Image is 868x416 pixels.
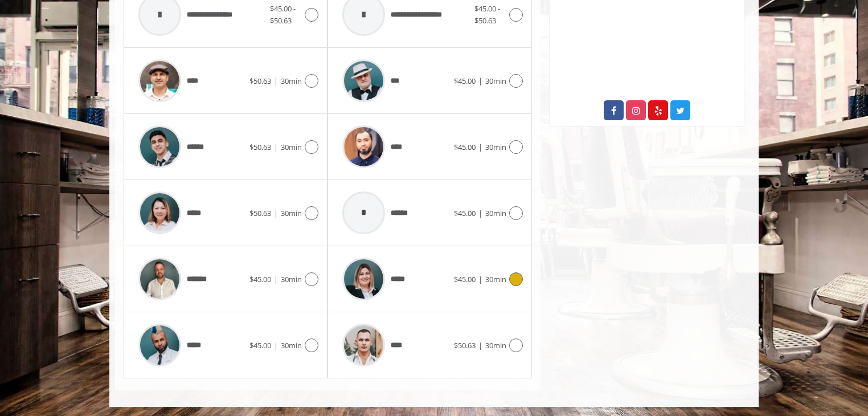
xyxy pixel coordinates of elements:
[485,76,506,86] span: 30min
[281,142,302,152] span: 30min
[281,274,302,284] span: 30min
[454,76,476,86] span: $45.00
[454,274,476,284] span: $45.00
[281,76,302,86] span: 30min
[478,142,482,152] span: |
[249,208,271,218] span: $50.63
[485,208,506,218] span: 30min
[281,340,302,350] span: 30min
[274,76,278,86] span: |
[249,142,271,152] span: $50.63
[478,274,482,284] span: |
[249,76,271,86] span: $50.63
[249,274,271,284] span: $45.00
[454,340,476,350] span: $50.63
[274,340,278,350] span: |
[478,340,482,350] span: |
[274,142,278,152] span: |
[274,208,278,218] span: |
[454,142,476,152] span: $45.00
[478,76,482,86] span: |
[274,274,278,284] span: |
[478,208,482,218] span: |
[485,274,506,284] span: 30min
[249,340,271,350] span: $45.00
[474,3,500,26] span: $45.00 - $50.63
[281,208,302,218] span: 30min
[454,208,476,218] span: $45.00
[270,3,296,26] span: $45.00 - $50.63
[485,340,506,350] span: 30min
[485,142,506,152] span: 30min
